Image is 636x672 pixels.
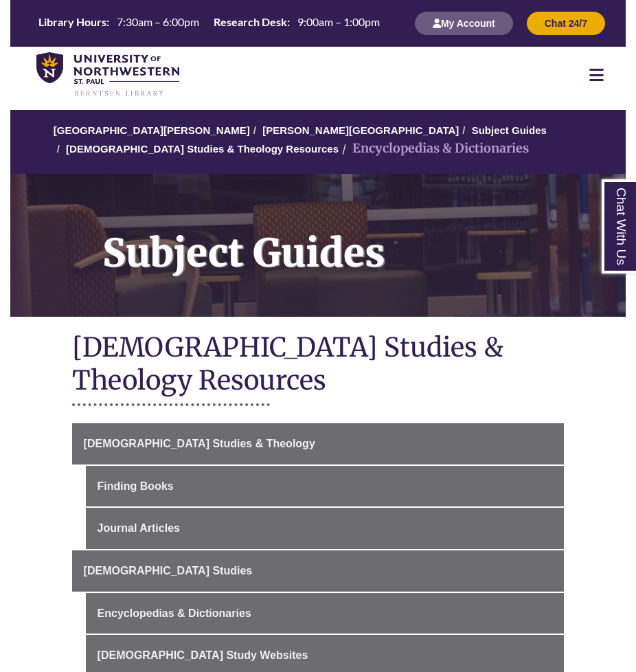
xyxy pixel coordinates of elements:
[86,508,565,549] a: Journal Articles
[472,124,547,136] a: Subject Guides
[339,139,529,159] li: Encyclopedias & Dictionaries
[527,17,605,29] a: Chat 24/7
[527,12,605,35] button: Chat 24/7
[84,565,253,576] span: [DEMOGRAPHIC_DATA] Studies
[33,14,111,30] th: Library Hours:
[72,550,565,592] a: [DEMOGRAPHIC_DATA] Studies
[208,14,292,30] th: Research Desk:
[72,331,565,400] h1: [DEMOGRAPHIC_DATA] Studies & Theology Resources
[33,14,385,33] a: Hours Today
[36,52,179,98] img: UNWSP Library Logo
[297,15,380,28] span: 9:00am – 1:00pm
[72,423,565,464] a: [DEMOGRAPHIC_DATA] Studies & Theology
[84,438,315,449] span: [DEMOGRAPHIC_DATA] Studies & Theology
[87,174,626,299] h1: Subject Guides
[86,466,565,507] a: Finding Books
[10,174,626,317] a: Subject Guides
[117,15,199,28] span: 7:30am – 6:00pm
[262,124,459,136] a: [PERSON_NAME][GEOGRAPHIC_DATA]
[33,14,385,32] table: Hours Today
[86,593,565,634] a: Encyclopedias & Dictionaries
[66,143,339,155] a: [DEMOGRAPHIC_DATA] Studies & Theology Resources
[415,12,513,35] button: My Account
[415,17,513,29] a: My Account
[54,124,250,136] a: [GEOGRAPHIC_DATA][PERSON_NAME]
